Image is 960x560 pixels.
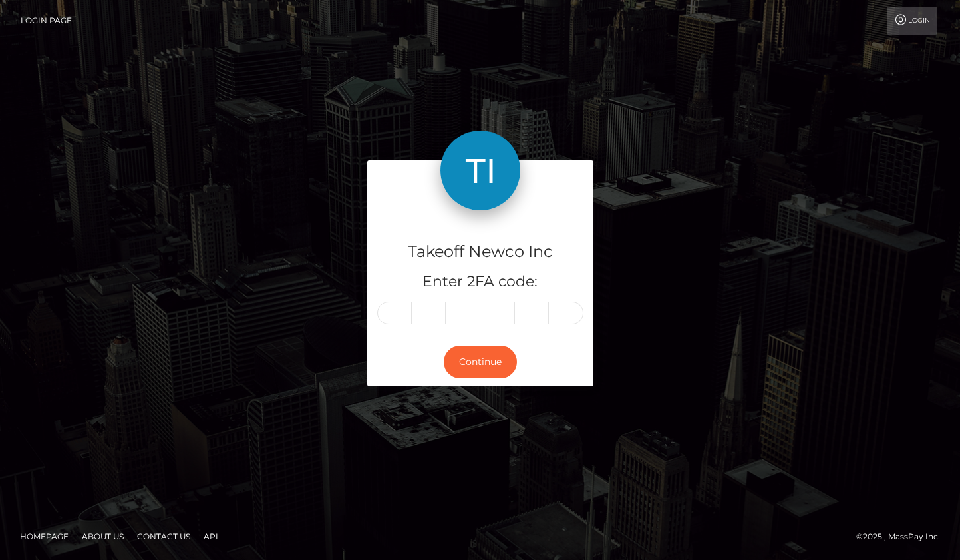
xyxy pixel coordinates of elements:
div: © 2025 , MassPay Inc. [856,529,950,544]
img: Takeoff Newco Inc [440,131,520,210]
button: Continue [444,346,517,378]
a: Homepage [15,526,74,547]
a: Login [887,7,937,35]
a: API [198,526,224,547]
a: About Us [77,526,129,547]
a: Contact Us [132,526,196,547]
a: Login Page [21,7,72,35]
h5: Enter 2FA code: [377,272,583,292]
h4: Takeoff Newco Inc [377,240,583,264]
